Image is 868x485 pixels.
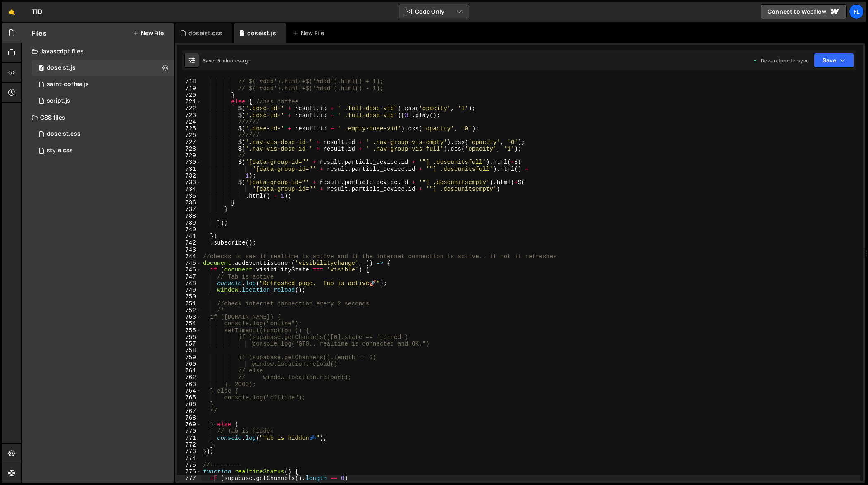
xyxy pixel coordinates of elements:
[814,53,854,68] button: Save
[177,105,201,112] div: 722
[177,388,201,394] div: 764
[753,57,809,64] div: Dev and prod in sync
[177,159,201,166] div: 730
[177,247,201,253] div: 743
[22,109,174,126] div: CSS files
[203,57,250,64] div: Saved
[293,29,327,37] div: New File
[32,7,42,17] div: TiD
[177,394,201,401] div: 765
[177,293,201,300] div: 750
[32,60,174,76] div: 4604/37981.js
[177,125,201,132] div: 725
[177,468,201,475] div: 776
[39,65,44,72] span: 0
[32,93,174,109] div: 4604/24567.js
[177,199,201,206] div: 736
[177,435,201,442] div: 771
[177,361,201,367] div: 760
[177,475,201,482] div: 777
[177,381,201,388] div: 763
[217,57,250,64] div: 5 minutes ago
[177,112,201,119] div: 723
[177,119,201,125] div: 724
[247,29,276,37] div: doseist.js
[177,152,201,159] div: 729
[177,442,201,448] div: 772
[133,30,164,36] button: New File
[177,132,201,139] div: 726
[177,267,201,273] div: 746
[177,354,201,361] div: 759
[177,179,201,186] div: 733
[177,401,201,408] div: 766
[177,226,201,233] div: 740
[177,78,201,85] div: 718
[177,260,201,267] div: 745
[177,253,201,260] div: 744
[177,280,201,287] div: 748
[177,300,201,307] div: 751
[177,408,201,415] div: 767
[177,367,201,374] div: 761
[32,29,47,38] h2: Files
[177,220,201,226] div: 739
[32,76,174,93] div: 4604/27020.js
[177,98,201,105] div: 721
[177,347,201,354] div: 758
[47,81,89,88] div: saint-coffee.js
[177,166,201,173] div: 731
[47,64,76,72] div: doseist.js
[177,146,201,152] div: 728
[177,173,201,179] div: 732
[47,147,73,154] div: style.css
[849,4,864,19] a: Fl
[177,448,201,455] div: 773
[177,186,201,192] div: 734
[177,193,201,199] div: 735
[177,334,201,341] div: 756
[761,4,847,19] a: Connect to Webflow
[2,2,22,22] a: 🤙
[177,320,201,327] div: 754
[399,4,469,19] button: Code Only
[177,415,201,421] div: 768
[177,139,201,146] div: 727
[177,206,201,213] div: 737
[177,287,201,293] div: 749
[177,85,201,92] div: 719
[177,213,201,219] div: 738
[177,455,201,461] div: 774
[32,126,174,142] div: 4604/42100.css
[177,240,201,246] div: 742
[177,92,201,98] div: 720
[177,233,201,240] div: 741
[177,462,201,468] div: 775
[177,314,201,320] div: 753
[177,274,201,280] div: 747
[177,374,201,381] div: 762
[177,421,201,428] div: 769
[177,327,201,334] div: 755
[47,130,81,138] div: doseist.css
[177,341,201,347] div: 757
[177,428,201,435] div: 770
[188,29,222,37] div: doseist.css
[47,97,70,105] div: script.js
[22,43,174,60] div: Javascript files
[32,142,174,159] div: 4604/25434.css
[177,307,201,314] div: 752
